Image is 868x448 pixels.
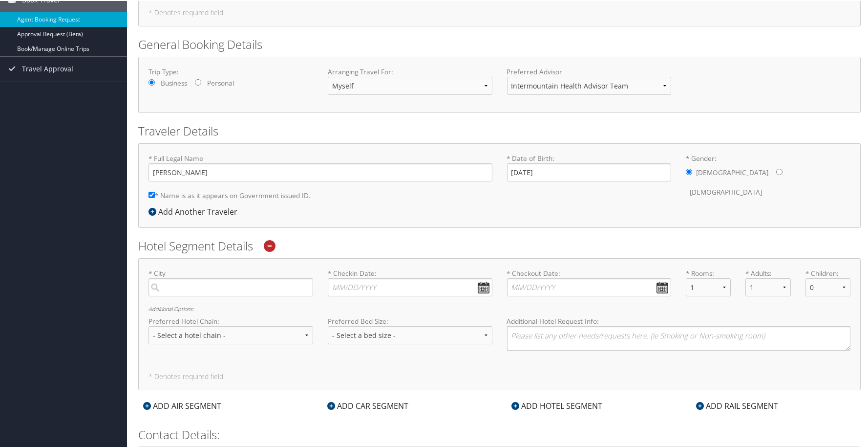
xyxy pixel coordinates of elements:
[507,268,672,295] label: * Checkout Date:
[686,168,692,174] input: * Gender:[DEMOGRAPHIC_DATA][DEMOGRAPHIC_DATA]
[507,162,672,180] input: * Date of Birth:
[148,372,850,379] h5: * Denotes required field
[148,191,155,197] input: * Name is as it appears on Government issued ID.
[507,315,851,325] label: Additional Hotel Request Info:
[148,185,311,203] label: * Name is as it appears on Government issued ID.
[161,77,187,87] label: Business
[696,162,768,181] label: [DEMOGRAPHIC_DATA]
[328,268,492,295] label: * Checkin Date:
[138,399,226,411] div: ADD AIR SEGMENT
[686,153,850,201] label: * Gender:
[148,153,492,180] label: * Full Legal Name
[507,153,672,180] label: * Date of Birth:
[138,426,861,442] h2: Contact Details:
[148,305,850,311] h6: Additional Options:
[207,77,234,87] label: Personal
[690,182,762,201] label: [DEMOGRAPHIC_DATA]
[507,399,608,411] div: ADD HOTEL SEGMENT
[148,205,242,217] div: Add Another Traveler
[805,268,850,277] label: * Children:
[138,122,861,138] h2: Traveler Details
[686,268,731,277] label: * Rooms:
[148,162,492,180] input: * Full Legal Name
[22,56,73,80] span: Travel Approval
[138,237,861,253] h2: Hotel Segment Details
[328,315,492,325] label: Preferred Bed Size:
[148,315,313,325] label: Preferred Hotel Chain:
[148,8,850,15] h5: * Denotes required field
[328,66,492,76] label: Arranging Travel For:
[691,399,783,411] div: ADD RAIL SEGMENT
[138,35,861,52] h2: General Booking Details
[148,66,313,76] label: Trip Type:
[745,268,790,277] label: * Adults:
[507,277,672,295] input: * Checkout Date:
[776,168,783,174] input: * Gender:[DEMOGRAPHIC_DATA][DEMOGRAPHIC_DATA]
[507,66,672,76] label: Preferred Advisor
[322,399,413,411] div: ADD CAR SEGMENT
[328,277,492,295] input: * Checkin Date:
[148,268,313,295] label: * City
